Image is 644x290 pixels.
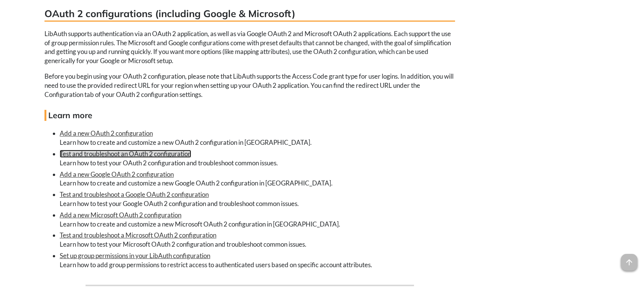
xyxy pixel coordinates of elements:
h4: Learn more [44,110,455,121]
li: Learn how to test your Microsoft OAuth 2 configuration and troubleshoot common issues. [60,230,455,249]
a: Set up group permissions in your LibAuth configuration [60,252,210,260]
a: Test and troubleshoot an OAuth 2 configuration [60,150,191,158]
a: Test and troubleshoot a Microsoft OAuth 2 configuration [60,231,216,239]
a: arrow_upward [621,254,638,262]
a: Test and troubleshoot a Google OAuth 2 configuration [60,190,209,198]
p: Before you begin using your OAuth 2 configuration, please note that LibAuth supports the Access C... [44,72,455,99]
li: Learn how to create and customize a new Microsoft OAuth 2 configuration in [GEOGRAPHIC_DATA]. [60,210,455,229]
li: Learn how to test your Google OAuth 2 configuration and troubleshoot common issues. [60,190,455,208]
a: Add a new Microsoft OAuth 2 configuration [60,211,181,219]
a: Add a new OAuth 2 configuration [60,129,153,137]
li: Learn how to create and customize a new OAuth 2 configuration in [GEOGRAPHIC_DATA]. [60,128,455,147]
span: arrow_upward [621,254,638,271]
li: Learn how to create and customize a new Google OAuth 2 configuration in [GEOGRAPHIC_DATA]. [60,170,455,188]
p: LibAuth supports authentication via an OAuth 2 application, as well as via Google OAuth 2 and Mic... [44,29,455,65]
li: Learn how to add group permissions to restrict access to authenticated users based on specific ac... [60,251,455,269]
li: Learn how to test your OAuth 2 configuration and troubleshoot common issues. [60,149,455,168]
a: Add a new Google OAuth 2 configuration [60,170,174,178]
h3: OAuth 2 configurations (including Google & Microsoft) [44,7,455,22]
